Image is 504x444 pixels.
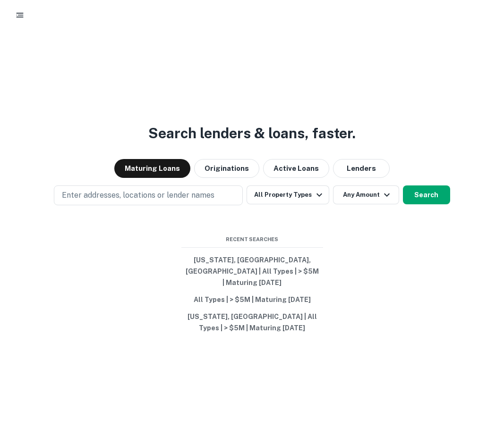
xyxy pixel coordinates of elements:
[333,185,399,204] button: Any Amount
[181,235,323,243] span: Recent Searches
[181,308,323,336] button: [US_STATE], [GEOGRAPHIC_DATA] | All Types | > $5M | Maturing [DATE]
[194,159,259,178] button: Originations
[333,159,390,178] button: Lenders
[114,159,190,178] button: Maturing Loans
[54,185,243,205] button: Enter addresses, locations or lender names
[148,123,356,144] h3: Search lenders & loans, faster.
[181,251,323,291] button: [US_STATE], [GEOGRAPHIC_DATA], [GEOGRAPHIC_DATA] | All Types | > $5M | Maturing [DATE]
[263,159,329,178] button: Active Loans
[457,369,504,414] iframe: Chat Widget
[181,291,323,308] button: All Types | > $5M | Maturing [DATE]
[403,185,450,204] button: Search
[247,185,329,204] button: All Property Types
[62,190,214,201] p: Enter addresses, locations or lender names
